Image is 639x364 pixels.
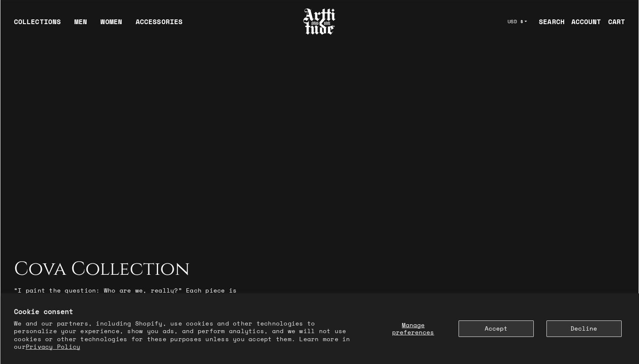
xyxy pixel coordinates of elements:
span: USD $ [508,18,524,25]
a: MEN [74,16,87,33]
a: ACCOUNT [565,13,601,30]
a: Open cart [601,13,625,30]
p: We and our partners, including Shopify, use cookies and other technologies to personalize your ex... [14,320,350,350]
h2: Cova Collection [14,258,242,280]
a: SEARCH [532,13,565,30]
h2: Cookie consent [14,307,350,316]
div: ACCESSORIES [136,16,183,33]
div: CART [608,16,625,27]
span: Manage preferences [392,320,434,337]
div: COLLECTIONS [14,16,61,33]
button: Decline [546,320,622,337]
ul: Main navigation [7,16,189,33]
button: Manage preferences [381,320,446,337]
button: USD $ [502,12,532,31]
button: Accept [459,320,534,337]
img: Arttitude [303,7,336,36]
a: Privacy Policy [26,342,81,351]
p: “I paint the question: Who are we, really?” Each piece is a step into the search for self — where... [14,285,242,315]
a: WOMEN [101,16,122,33]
